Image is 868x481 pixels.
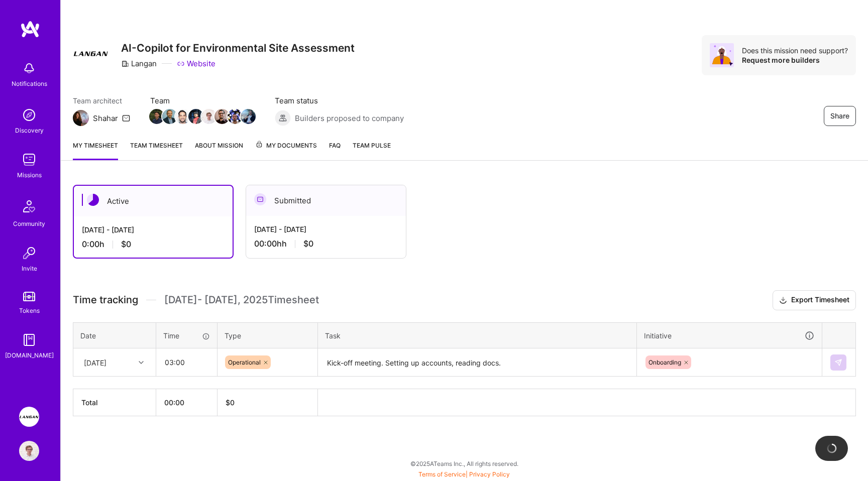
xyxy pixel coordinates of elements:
span: $ 0 [226,398,235,407]
span: $0 [303,238,313,249]
div: Does this mission need support? [742,46,848,55]
img: Submitted [254,193,266,205]
img: User Avatar [19,441,39,461]
img: Team Member Avatar [188,109,203,124]
div: Langan [121,58,157,69]
div: Time [163,330,210,341]
img: Team Member Avatar [241,109,256,124]
div: Request more builders [742,55,848,65]
div: Community [13,218,45,229]
a: My Documents [255,140,317,160]
img: Builders proposed to company [275,110,291,126]
img: Active [87,194,99,206]
span: Onboarding [648,358,681,366]
div: null [830,354,847,371]
div: [DATE] - [DATE] [254,224,398,234]
a: Team Member Avatar [163,108,176,125]
div: [DATE] [84,357,106,368]
a: FAQ [329,140,341,160]
i: icon Download [779,295,787,306]
div: Discovery [15,125,44,136]
span: My Documents [255,140,317,151]
a: Terms of Service [418,470,466,478]
a: Team Member Avatar [189,108,202,125]
div: Submitted [246,185,406,216]
th: Date [73,322,156,348]
img: guide book [19,330,39,350]
div: [DOMAIN_NAME] [5,350,54,360]
a: Team Member Avatar [176,108,189,125]
i: icon Mail [122,114,130,122]
img: Community [17,194,41,218]
img: Submit [834,358,842,367]
div: © 2025 ATeams Inc., All rights reserved. [60,451,868,476]
div: Shahar [93,113,118,124]
div: Missions [17,170,42,180]
span: Operational [228,358,261,366]
i: icon Chevron [139,360,144,365]
div: [DATE] - [DATE] [82,224,225,235]
textarea: Kick-off meeting. Setting up accounts, reading docs. [319,349,635,376]
div: Invite [22,263,37,274]
div: 00:00h h [254,238,398,249]
span: Time tracking [73,294,138,306]
img: bell [19,58,39,78]
img: logo [20,20,40,38]
button: Export Timesheet [773,290,856,310]
img: teamwork [19,150,39,170]
a: Team Member Avatar [215,108,229,125]
img: Avatar [710,43,734,67]
a: Langan: AI-Copilot for Environmental Site Assessment [17,407,42,427]
input: HH:MM [157,349,216,376]
a: Team Member Avatar [229,108,242,125]
h3: AI-Copilot for Environmental Site Assessment [121,42,355,54]
img: Team Member Avatar [162,109,177,124]
img: Team Member Avatar [149,109,164,124]
img: tokens [23,292,35,301]
a: Team Member Avatar [202,108,215,125]
a: Team timesheet [130,140,183,160]
img: Team Architect [73,110,89,126]
img: Team Member Avatar [201,109,216,124]
img: discovery [19,105,39,125]
a: Team Member Avatar [242,108,255,125]
th: Total [73,389,156,416]
img: Langan: AI-Copilot for Environmental Site Assessment [19,407,39,427]
th: Type [218,322,318,348]
img: Team Member Avatar [228,109,243,124]
div: Tokens [19,305,40,316]
span: | [418,470,510,478]
span: Team [150,95,255,106]
span: Builders proposed to company [295,113,404,124]
img: Invite [19,243,39,263]
button: Share [824,106,856,126]
img: Team Member Avatar [214,109,230,124]
div: Notifications [12,78,47,89]
th: 00:00 [156,389,218,416]
span: Team status [275,95,404,106]
img: Company Logo [73,35,109,71]
div: Active [74,186,233,216]
span: Team architect [73,95,130,106]
th: Task [318,322,637,348]
a: My timesheet [73,140,118,160]
i: icon CompanyGray [121,60,129,68]
a: User Avatar [17,441,42,461]
a: Team Pulse [353,140,391,160]
a: Privacy Policy [469,470,510,478]
img: loading [825,442,838,454]
img: Team Member Avatar [175,109,190,124]
div: 0:00 h [82,239,225,250]
div: Initiative [644,330,815,341]
span: [DATE] - [DATE] , 2025 Timesheet [164,294,319,306]
a: Website [177,58,215,69]
a: Team Member Avatar [150,108,163,125]
span: $0 [121,239,131,250]
a: About Mission [195,140,243,160]
span: Team Pulse [353,142,391,149]
span: Share [830,111,849,121]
